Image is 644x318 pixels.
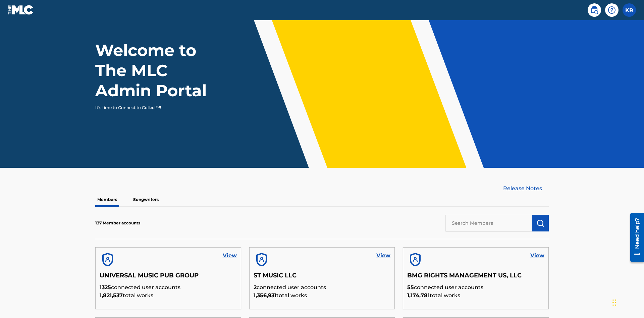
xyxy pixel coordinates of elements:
p: connected user accounts [100,283,237,291]
p: connected user accounts [254,283,391,291]
img: help [608,6,616,14]
h1: Welcome to The MLC Admin Portal [95,40,221,101]
img: Search Works [536,219,544,227]
img: MLC Logo [8,5,34,15]
p: total works [100,291,237,300]
span: 2 [254,284,257,290]
img: account [254,252,270,268]
a: Public Search [588,3,601,17]
h5: ST MUSIC LLC [254,272,391,283]
div: Help [605,3,619,17]
span: 55 [407,284,414,290]
a: View [376,252,390,260]
a: View [530,252,544,260]
p: total works [254,291,391,300]
span: 1,821,537 [100,292,123,299]
p: 137 Member accounts [95,220,140,226]
h5: UNIVERSAL MUSIC PUB GROUP [100,272,237,283]
img: search [590,6,598,14]
input: Search Members [445,215,532,231]
p: total works [407,291,544,300]
img: account [100,252,116,268]
span: 1,174,781 [407,292,430,299]
p: connected user accounts [407,283,544,291]
h5: BMG RIGHTS MANAGEMENT US, LLC [407,272,544,283]
span: 1325 [100,284,111,290]
p: Songwriters [131,193,161,207]
a: View [223,252,237,260]
p: It's time to Connect to Collect™! [95,105,212,111]
div: User Menu [623,3,636,17]
div: Drag [612,293,616,313]
a: Release Notes [503,184,549,193]
span: 1,356,931 [254,292,276,299]
iframe: Resource Center [625,210,644,265]
img: account [407,252,423,268]
p: Members [95,193,119,207]
iframe: Chat Widget [610,286,644,318]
